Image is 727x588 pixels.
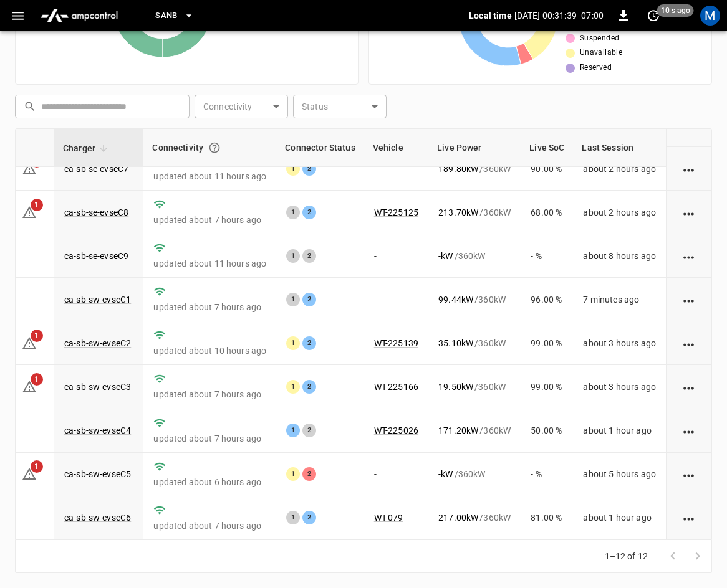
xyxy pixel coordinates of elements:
p: updated about 7 hours ago [153,388,266,401]
td: about 8 hours ago [573,234,666,278]
div: 1 [286,467,300,481]
p: - kW [438,250,453,262]
th: Connector Status [276,129,363,167]
div: 1 [286,511,300,524]
span: 1 [31,460,43,473]
td: 81.00 % [521,496,573,540]
td: 96.00 % [521,278,573,321]
div: profile-icon [700,6,720,26]
span: Charger [63,141,112,156]
div: 2 [302,249,316,263]
div: / 360 kW [438,337,511,349]
td: about 2 hours ago [573,191,666,234]
td: - [364,278,428,321]
td: - % [521,453,573,496]
p: updated about 11 hours ago [153,170,266,183]
div: / 360 kW [438,424,511,437]
div: action cell options [681,250,696,262]
a: ca-sb-se-evseC8 [64,207,128,217]
td: - % [521,234,573,278]
div: action cell options [681,468,696,480]
a: ca-sb-sw-evseC4 [64,425,131,435]
span: Unavailable [580,47,622,59]
a: 1 [22,381,37,391]
div: 2 [302,380,316,394]
td: 7 minutes ago [573,278,666,321]
span: Suspended [580,32,620,45]
p: updated about 10 hours ago [153,344,266,357]
div: / 360 kW [438,293,511,306]
div: action cell options [681,293,696,306]
div: 2 [302,424,316,437]
div: / 360 kW [438,511,511,524]
div: action cell options [681,337,696,349]
a: 1 [22,163,37,173]
td: about 2 hours ago [573,147,666,191]
div: action cell options [681,381,696,393]
span: Reserved [580,62,612,74]
p: updated about 7 hours ago [153,214,266,226]
p: 99.44 kW [438,293,473,306]
a: ca-sb-se-evseC7 [64,164,128,174]
p: 213.70 kW [438,206,478,219]
span: 1 [31,199,43,211]
div: 1 [286,424,300,437]
span: SanB [155,9,178,23]
p: 217.00 kW [438,511,478,524]
td: about 5 hours ago [573,453,666,496]
td: about 1 hour ago [573,409,666,453]
div: 1 [286,380,300,394]
a: 1 [22,338,37,348]
div: action cell options [681,163,696,175]
p: 19.50 kW [438,381,473,393]
button: Connection between the charger and our software. [203,136,226,159]
p: updated about 7 hours ago [153,301,266,313]
div: 2 [302,511,316,524]
a: WT-079 [374,513,403,523]
p: updated about 7 hours ago [153,519,266,532]
button: SanB [150,4,199,28]
div: / 360 kW [438,163,511,175]
a: 1 [22,468,37,478]
a: WT-225139 [374,338,418,348]
th: Vehicle [364,129,428,167]
a: ca-sb-sw-evseC1 [64,295,131,305]
th: Live Power [428,129,521,167]
div: 1 [286,249,300,263]
p: 1–12 of 12 [605,550,648,562]
a: ca-sb-sw-evseC6 [64,513,131,523]
span: 1 [31,330,43,342]
p: 189.80 kW [438,163,478,175]
div: 1 [286,336,300,350]
td: 50.00 % [521,409,573,453]
td: - [364,147,428,191]
p: updated about 6 hours ago [153,476,266,488]
td: 99.00 % [521,365,573,409]
div: 2 [302,467,316,481]
div: / 360 kW [438,468,511,480]
p: updated about 11 hours ago [153,257,266,270]
img: ampcontrol.io logo [36,4,123,27]
a: ca-sb-sw-evseC3 [64,382,131,392]
a: ca-sb-se-evseC9 [64,251,128,261]
span: 1 [31,373,43,386]
a: WT-225166 [374,382,418,392]
p: 171.20 kW [438,424,478,437]
td: about 3 hours ago [573,321,666,365]
div: / 360 kW [438,206,511,219]
a: ca-sb-sw-evseC2 [64,338,131,348]
td: 90.00 % [521,147,573,191]
div: 1 [286,206,300,219]
td: - [364,453,428,496]
td: about 3 hours ago [573,365,666,409]
div: action cell options [681,119,696,131]
td: - [364,234,428,278]
div: action cell options [681,511,696,524]
button: set refresh interval [643,6,663,26]
a: WT-225125 [374,207,418,217]
span: 10 s ago [657,4,694,17]
div: Connectivity [152,136,267,159]
p: - kW [438,468,453,480]
div: / 360 kW [438,381,511,393]
div: 2 [302,162,316,176]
